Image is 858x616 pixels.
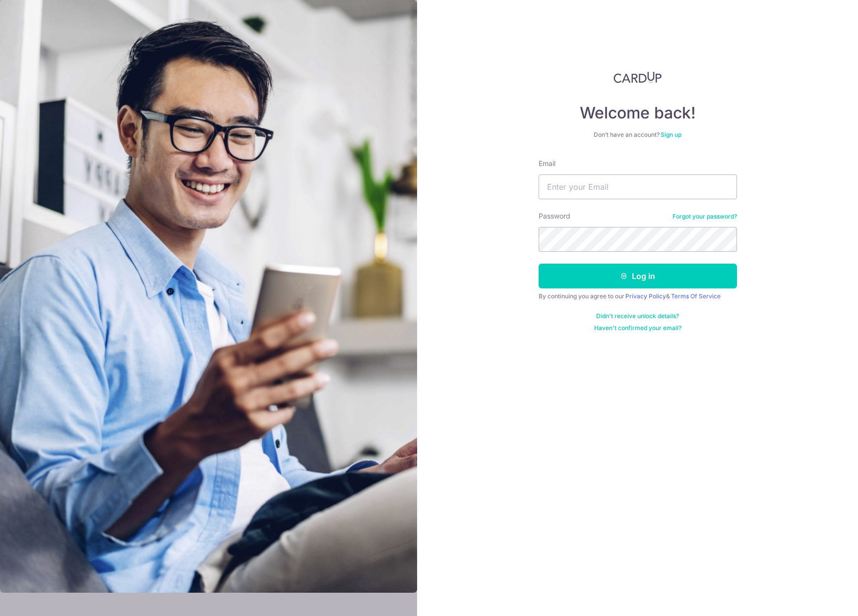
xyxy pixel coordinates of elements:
img: CardUp Logo [613,71,662,83]
div: By continuing you agree to our & [539,292,737,300]
h4: Welcome back! [539,103,737,123]
a: Sign up [661,131,681,138]
a: Terms Of Service [671,292,721,300]
label: Email [539,159,555,168]
a: Haven't confirmed your email? [594,324,681,332]
input: Enter your Email [539,174,737,199]
label: Password [539,211,570,221]
button: Log in [539,264,737,288]
a: Privacy Policy [625,292,666,300]
div: Don’t have an account? [539,131,737,139]
a: Didn't receive unlock details? [596,312,679,320]
a: Forgot your password? [673,213,737,221]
